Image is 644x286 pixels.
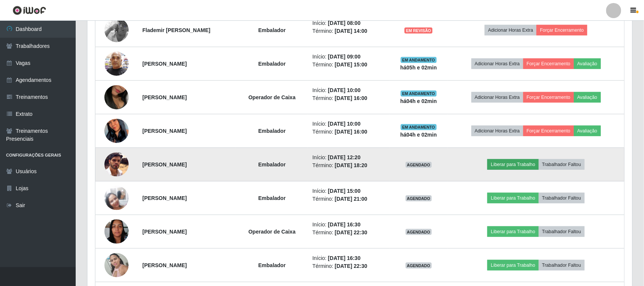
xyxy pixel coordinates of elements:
[335,162,367,168] time: [DATE] 18:20
[313,262,385,270] li: Término:
[258,262,286,268] strong: Embalador
[328,255,361,261] time: [DATE] 16:30
[400,65,437,71] strong: há 05 h e 02 min
[313,161,385,169] li: Término:
[104,9,129,52] img: 1677862473540.jpeg
[104,76,129,119] img: 1698238099994.jpeg
[539,260,585,271] button: Trabalhador Faltou
[335,229,367,235] time: [DATE] 22:30
[313,221,385,229] li: Início:
[485,25,537,35] button: Adicionar Horas Extra
[406,195,432,201] span: AGENDADO
[335,129,367,135] time: [DATE] 16:00
[401,91,437,97] span: EM ANDAMENTO
[142,61,187,67] strong: [PERSON_NAME]
[400,132,437,138] strong: há 04 h e 02 min
[328,221,361,228] time: [DATE] 16:30
[258,161,286,168] strong: Embalador
[487,193,538,203] button: Liberar para Trabalho
[401,124,437,130] span: EM ANDAMENTO
[313,61,385,69] li: Término:
[313,128,385,136] li: Término:
[104,215,129,248] img: 1751659214468.jpeg
[539,226,585,237] button: Trabalhador Faltou
[104,105,129,157] img: 1720551562863.jpeg
[313,229,385,237] li: Término:
[471,58,523,69] button: Adicionar Horas Extra
[574,126,601,136] button: Avaliação
[404,28,432,34] span: EM REVISÃO
[12,6,46,15] img: CoreUI Logo
[313,53,385,61] li: Início:
[328,154,361,160] time: [DATE] 12:20
[335,263,367,269] time: [DATE] 22:30
[104,186,129,210] img: 1641566436358.jpeg
[258,128,286,134] strong: Embalador
[406,229,432,235] span: AGENDADO
[574,58,601,69] button: Avaliação
[313,154,385,161] li: Início:
[487,260,538,271] button: Liberar para Trabalho
[313,187,385,195] li: Início:
[142,94,187,100] strong: [PERSON_NAME]
[328,121,361,127] time: [DATE] 10:00
[523,58,574,69] button: Forçar Encerramento
[335,95,367,101] time: [DATE] 16:00
[313,254,385,262] li: Início:
[258,195,286,201] strong: Embalador
[335,196,367,202] time: [DATE] 21:00
[328,54,361,60] time: [DATE] 09:00
[335,62,367,68] time: [DATE] 15:00
[523,92,574,103] button: Forçar Encerramento
[313,27,385,35] li: Término:
[539,159,585,170] button: Trabalhador Faltou
[104,152,129,177] img: 1734717801679.jpeg
[487,159,538,170] button: Liberar para Trabalho
[258,61,286,67] strong: Embalador
[104,42,129,85] img: 1736890785171.jpeg
[539,193,585,203] button: Trabalhador Faltou
[335,28,367,34] time: [DATE] 14:00
[401,57,437,63] span: EM ANDAMENTO
[523,126,574,136] button: Forçar Encerramento
[471,126,523,136] button: Adicionar Horas Extra
[313,86,385,94] li: Início:
[313,19,385,27] li: Início:
[142,229,187,235] strong: [PERSON_NAME]
[142,27,210,33] strong: Flademir [PERSON_NAME]
[313,94,385,102] li: Término:
[487,226,538,237] button: Liberar para Trabalho
[328,87,361,93] time: [DATE] 10:00
[104,249,129,281] img: 1702328329487.jpeg
[400,98,437,104] strong: há 04 h e 02 min
[406,162,432,168] span: AGENDADO
[406,263,432,269] span: AGENDADO
[249,94,296,100] strong: Operador de Caixa
[142,195,187,201] strong: [PERSON_NAME]
[258,27,286,33] strong: Embalador
[328,188,361,194] time: [DATE] 15:00
[142,161,187,168] strong: [PERSON_NAME]
[537,25,587,35] button: Forçar Encerramento
[574,92,601,103] button: Avaliação
[142,262,187,268] strong: [PERSON_NAME]
[249,229,296,235] strong: Operador de Caixa
[313,120,385,128] li: Início:
[328,20,361,26] time: [DATE] 08:00
[313,195,385,203] li: Término:
[142,128,187,134] strong: [PERSON_NAME]
[471,92,523,103] button: Adicionar Horas Extra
